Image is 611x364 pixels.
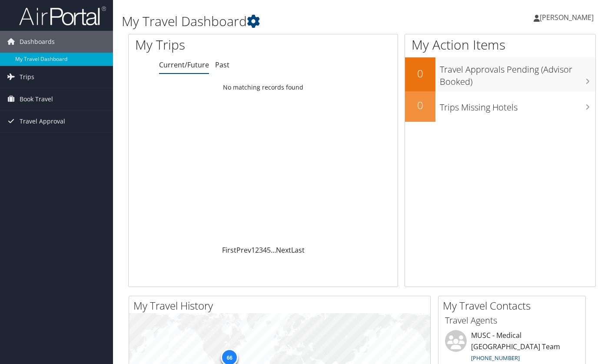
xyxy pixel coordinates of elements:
h2: 0 [405,66,435,81]
a: 1 [251,245,255,255]
td: No matching records found [129,80,398,95]
h2: My Travel Contacts [443,298,585,313]
h3: Trips Missing Hotels [440,97,595,114]
span: … [271,245,276,255]
h2: My Travel History [133,298,430,313]
a: Last [291,245,305,255]
a: 0Trips Missing Hotels [405,91,595,122]
a: Past [215,60,229,70]
a: Next [276,245,291,255]
span: Travel Approval [20,110,65,132]
a: [PERSON_NAME] [534,4,602,30]
span: [PERSON_NAME] [540,13,594,22]
h1: My Travel Dashboard [122,12,442,30]
a: First [222,245,236,255]
span: Trips [20,66,34,88]
a: Current/Future [159,60,209,70]
a: Prev [236,245,251,255]
span: Dashboards [20,31,55,53]
h3: Travel Agents [445,314,579,327]
a: 3 [259,245,263,255]
a: 0Travel Approvals Pending (Advisor Booked) [405,57,595,91]
img: airportal-logo.png [19,6,106,26]
h1: My Action Items [405,36,595,54]
h2: 0 [405,98,435,113]
h3: Travel Approvals Pending (Advisor Booked) [440,59,595,88]
h1: My Trips [135,36,279,54]
a: [PHONE_NUMBER] [471,354,520,362]
a: 5 [267,245,271,255]
span: Book Travel [20,88,53,110]
a: 2 [255,245,259,255]
a: 4 [263,245,267,255]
